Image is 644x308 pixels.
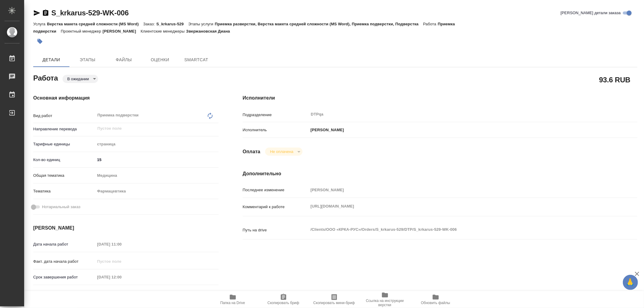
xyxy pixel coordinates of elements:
[97,125,204,132] input: Пустое поле
[33,126,95,132] p: Направление перевода
[265,148,302,156] div: В ожидании
[103,29,141,33] p: [PERSON_NAME]
[243,148,261,155] h4: Оплата
[37,56,66,64] span: Детали
[243,112,309,118] p: Подразделение
[42,9,49,17] button: Скопировать ссылку
[61,29,102,33] p: Проектный менеджер
[62,75,98,83] div: В ожидании
[33,224,219,232] h4: [PERSON_NAME]
[421,301,450,305] span: Обновить файлы
[95,170,219,181] div: Медицина
[51,9,129,17] a: S_krkarus-529-WK-006
[33,173,95,179] p: Общая тематика
[33,241,95,247] p: Дата начала работ
[95,155,219,164] input: ✎ Введи что-нибудь
[410,291,461,308] button: Обновить файлы
[66,76,91,81] button: В ожидании
[309,127,344,133] p: [PERSON_NAME]
[143,22,156,26] p: Заказ:
[42,204,80,210] span: Нотариальный заказ
[73,56,102,64] span: Этапы
[243,127,309,133] p: Исполнитель
[309,201,604,211] textarea: [URL][DOMAIN_NAME]
[186,29,234,33] p: Звержановская Диана
[220,301,245,305] span: Папка на Drive
[95,240,148,249] input: Пустое поле
[243,187,309,193] p: Последнее изменение
[268,149,295,154] button: Не оплачена
[215,22,423,26] p: Приемка разверстки, Верстка макета средней сложности (MS Word), Приемка подверстки, Подверстка
[268,301,299,305] span: Скопировать бриф
[243,170,637,177] h4: Дополнительно
[33,35,46,48] button: Добавить тэг
[95,257,148,266] input: Пустое поле
[95,273,148,281] input: Пустое поле
[33,9,40,17] button: Скопировать ссылку для ЯМессенджера
[33,113,95,119] p: Вид работ
[33,94,219,102] h4: Основная информация
[561,10,621,16] span: [PERSON_NAME] детали заказа
[47,22,143,26] p: Верстка макета средней сложности (MS Word)
[33,259,95,265] p: Факт. дата начала работ
[243,204,309,210] p: Комментарий к работе
[33,188,95,194] p: Тематика
[243,227,309,233] p: Путь на drive
[33,72,58,83] h2: Работа
[309,291,360,308] button: Скопировать мини-бриф
[182,56,211,64] span: SmartCat
[146,56,175,64] span: Оценки
[243,94,637,102] h4: Исполнители
[33,141,95,147] p: Тарифные единицы
[258,291,309,308] button: Скопировать бриф
[33,157,95,163] p: Кол-во единиц
[33,22,47,26] p: Услуга
[599,75,630,85] h2: 93.6 RUB
[423,22,438,26] p: Работа
[33,274,95,280] p: Срок завершения работ
[363,299,407,307] span: Ссылка на инструкции верстки
[109,56,138,64] span: Файлы
[156,22,188,26] p: S_krkarus-529
[623,275,638,290] button: 🙏
[207,291,258,308] button: Папка на Drive
[33,22,455,33] p: Приемка подверстки
[309,224,604,235] textarea: /Clients/ООО «КРКА-РУС»/Orders/S_krkarus-529/DTP/S_krkarus-529-WK-006
[313,301,355,305] span: Скопировать мини-бриф
[141,29,186,33] p: Клиентские менеджеры
[360,291,410,308] button: Ссылка на инструкции верстки
[95,139,219,149] div: страница
[188,22,215,26] p: Этапы услуги
[95,186,219,196] div: Фармацевтика
[625,276,636,289] span: 🙏
[309,186,604,194] input: Пустое поле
